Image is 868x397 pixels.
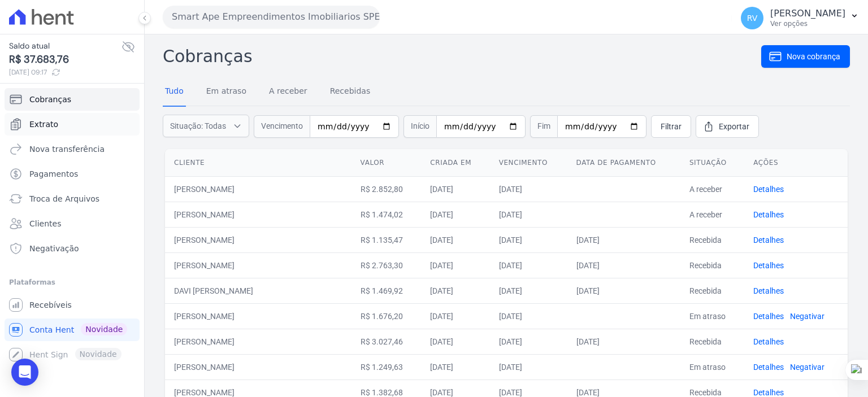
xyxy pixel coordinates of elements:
[163,6,380,28] button: Smart Ape Empreendimentos Imobiliarios SPE LTDA
[9,67,121,77] span: [DATE] 09:17
[490,303,567,329] td: [DATE]
[254,115,310,138] span: Vencimento
[351,227,422,252] td: R$ 1.135,47
[753,337,784,346] a: Detalhes
[753,388,784,397] a: Detalhes
[421,303,489,329] td: [DATE]
[5,138,140,160] a: Nova transferência
[753,312,784,321] a: Detalhes
[744,149,848,177] th: Ações
[421,354,489,379] td: [DATE]
[5,294,140,316] a: Recebíveis
[351,278,422,303] td: R$ 1.469,92
[165,202,351,227] td: [PERSON_NAME]
[328,77,373,107] a: Recebidas
[680,227,744,252] td: Recebida
[753,286,784,295] a: Detalhes
[5,212,140,235] a: Clientes
[9,40,121,52] span: Saldo atual
[719,121,749,132] span: Exportar
[747,14,758,22] span: RV
[29,299,72,311] span: Recebíveis
[165,354,351,379] td: [PERSON_NAME]
[753,185,784,194] a: Detalhes
[11,359,38,386] div: Open Intercom Messenger
[790,312,824,321] a: Negativar
[351,149,422,177] th: Valor
[165,329,351,354] td: [PERSON_NAME]
[770,8,845,19] p: [PERSON_NAME]
[5,187,140,210] a: Troca de Arquivos
[163,77,186,107] a: Tudo
[490,329,567,354] td: [DATE]
[29,193,99,204] span: Troca de Arquivos
[351,252,422,278] td: R$ 2.763,30
[421,278,489,303] td: [DATE]
[567,149,680,177] th: Data de pagamento
[421,202,489,227] td: [DATE]
[421,329,489,354] td: [DATE]
[753,235,784,245] a: Detalhes
[680,202,744,227] td: A receber
[421,227,489,252] td: [DATE]
[351,329,422,354] td: R$ 3.027,46
[81,323,127,335] span: Novidade
[5,88,140,111] a: Cobranças
[29,143,105,155] span: Nova transferência
[680,176,744,202] td: A receber
[29,324,74,335] span: Conta Hent
[29,94,71,105] span: Cobranças
[5,319,140,341] a: Conta Hent Novidade
[761,45,850,68] a: Nova cobrança
[680,149,744,177] th: Situação
[163,43,761,69] h2: Cobranças
[421,176,489,202] td: [DATE]
[165,303,351,329] td: [PERSON_NAME]
[403,115,436,138] span: Início
[163,115,249,137] button: Situação: Todas
[567,329,680,354] td: [DATE]
[165,278,351,303] td: DAVI [PERSON_NAME]
[490,278,567,303] td: [DATE]
[490,202,567,227] td: [DATE]
[165,227,351,252] td: [PERSON_NAME]
[29,218,61,229] span: Clientes
[5,163,140,185] a: Pagamentos
[165,176,351,202] td: [PERSON_NAME]
[790,363,824,372] a: Negativar
[165,252,351,278] td: [PERSON_NAME]
[170,120,226,132] span: Situação: Todas
[490,354,567,379] td: [DATE]
[29,243,79,254] span: Negativação
[530,115,557,138] span: Fim
[29,119,58,130] span: Extrato
[787,51,840,62] span: Nova cobrança
[732,2,868,34] button: RV [PERSON_NAME] Ver opções
[351,202,422,227] td: R$ 1.474,02
[567,278,680,303] td: [DATE]
[490,149,567,177] th: Vencimento
[753,261,784,270] a: Detalhes
[490,176,567,202] td: [DATE]
[753,210,784,219] a: Detalhes
[680,354,744,379] td: Em atraso
[421,252,489,278] td: [DATE]
[680,329,744,354] td: Recebida
[204,77,249,107] a: Em atraso
[165,149,351,177] th: Cliente
[5,113,140,136] a: Extrato
[753,363,784,372] a: Detalhes
[9,88,135,366] nav: Sidebar
[351,354,422,379] td: R$ 1.249,63
[490,227,567,252] td: [DATE]
[351,176,422,202] td: R$ 2.852,80
[651,115,691,138] a: Filtrar
[680,303,744,329] td: Em atraso
[267,77,310,107] a: A receber
[5,237,140,260] a: Negativação
[680,278,744,303] td: Recebida
[770,19,845,28] p: Ver opções
[696,115,759,138] a: Exportar
[9,52,121,67] span: R$ 37.683,76
[567,252,680,278] td: [DATE]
